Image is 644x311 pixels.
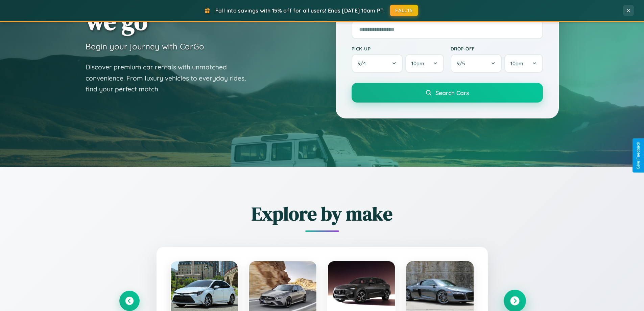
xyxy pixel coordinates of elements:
[86,62,255,95] p: Discover premium car rentals with unmatched convenience. From luxury vehicles to everyday rides, ...
[352,46,444,51] label: Pick-up
[411,60,424,67] span: 10am
[510,60,523,67] span: 10am
[352,54,403,73] button: 9/4
[119,201,525,227] h2: Explore by make
[405,54,444,73] button: 10am
[358,60,369,67] span: 9 / 4
[86,41,204,51] h3: Begin your journey with CarGo
[435,89,469,96] span: Search Cars
[504,54,543,73] button: 10am
[457,60,468,67] span: 9 / 5
[451,46,543,51] label: Drop-off
[215,7,385,14] span: Fall into savings with 15% off for all users! Ends [DATE] 10am PT.
[352,83,543,103] button: Search Cars
[451,54,502,73] button: 9/5
[390,5,418,16] button: FALL15
[636,142,641,169] div: Give Feedback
